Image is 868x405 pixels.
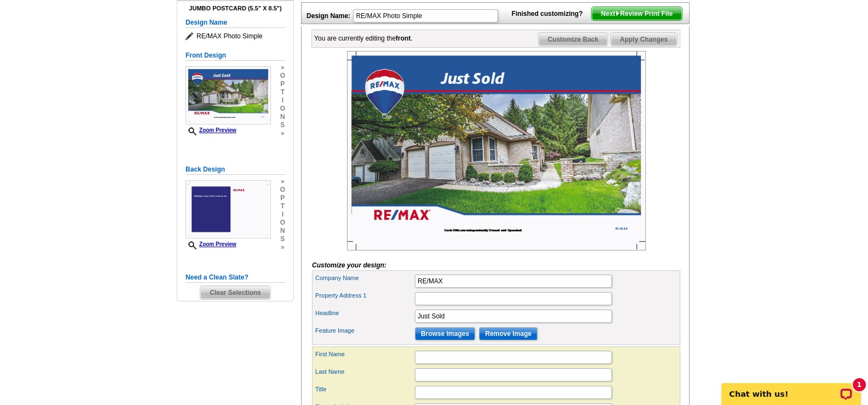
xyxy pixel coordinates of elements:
span: t [280,202,285,210]
img: Z18905748_00001_1.jpg [186,66,271,124]
i: Customize your design: [312,261,386,269]
label: Company Name [315,273,414,283]
span: » [280,64,285,72]
span: n [280,227,285,235]
h5: Back Design [186,164,285,175]
label: Headline [315,309,414,318]
span: Customize Back [539,33,608,46]
strong: Finished customizing? [512,10,589,18]
a: Zoom Preview [186,127,236,133]
label: Last Name [315,367,414,377]
span: i [280,210,285,219]
span: o [280,105,285,113]
span: » [280,243,285,252]
label: First Name [315,350,414,359]
span: n [280,113,285,121]
input: Browse Images [415,327,475,340]
img: Z18905748_00001_1.jpg [347,51,646,250]
span: p [280,80,285,88]
a: Zoom Preview [186,241,236,247]
b: front [396,35,410,42]
span: i [280,96,285,105]
label: Feature Image [315,326,414,335]
span: Clear Selections [200,286,270,299]
span: p [280,194,285,202]
span: o [280,72,285,80]
span: o [280,186,285,194]
span: Next Review Print File [592,7,682,20]
h5: Front Design [186,50,285,61]
iframe: LiveChat chat widget [714,370,868,405]
span: Apply Changes [611,33,677,46]
strong: Design Name: [306,12,350,20]
span: » [280,129,285,138]
span: o [280,219,285,227]
h5: Design Name [186,18,285,28]
label: Title [315,385,414,394]
h4: Jumbo Postcard (5.5" x 8.5") [186,5,285,12]
input: Remove Image [479,327,537,340]
span: » [280,178,285,186]
span: s [280,121,285,129]
span: RE/MAX Photo Simple [186,31,285,42]
div: You are currently editing the . [314,33,413,43]
img: button-next-arrow-white.png [615,11,620,16]
h5: Need a Clean Slate? [186,272,285,283]
img: Z18905748_00001_2.jpg [186,180,271,238]
label: Property Address 1 [315,291,414,300]
span: t [280,88,285,96]
span: s [280,235,285,243]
